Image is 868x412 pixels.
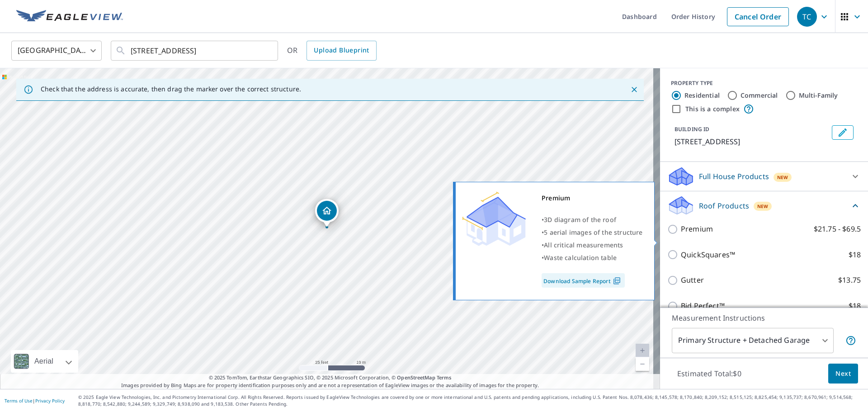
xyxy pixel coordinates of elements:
a: Upload Blueprint [307,41,376,61]
button: Edit building 1 [832,125,854,140]
a: Privacy Policy [35,398,65,404]
div: Full House ProductsNew [667,166,861,187]
div: • [542,213,643,226]
div: Aerial [11,350,78,373]
input: Search by address or latitude-longitude [131,38,259,63]
img: Premium [462,192,526,246]
label: Multi-Family [799,91,838,100]
span: 3D diagram of the roof [544,215,616,224]
span: © 2025 TomTom, Earthstar Geographics SIO, © 2025 Microsoft Corporation, © [209,374,452,382]
a: OpenStreetMap [397,374,435,381]
span: Your report will include the primary structure and a detached garage if one exists. [845,335,856,346]
p: © 2025 Eagle View Technologies, Inc. and Pictometry International Corp. All Rights Reserved. Repo... [78,394,863,407]
p: QuickSquares™ [681,249,735,260]
div: Premium [542,192,643,204]
p: Roof Products [699,200,749,211]
div: PROPERTY TYPE [671,79,857,87]
div: Dropped pin, building 1, Residential property, 1155 Old Hearthstone Cir W Collierville, TN 38017 [315,199,339,227]
span: All critical measurements [544,241,623,249]
span: 5 aerial images of the structure [544,228,642,237]
label: Commercial [741,91,778,100]
p: Estimated Total: $0 [670,364,749,384]
img: EV Logo [16,10,123,24]
p: Gutter [681,275,704,286]
span: Waste calculation table [544,253,617,262]
img: Pdf Icon [611,277,623,285]
a: Current Level 20, Zoom In Disabled [636,344,649,357]
div: Primary Structure + Detached Garage [672,328,834,353]
p: $21.75 - $69.5 [814,223,861,235]
div: • [542,239,643,251]
label: This is a complex [685,104,740,114]
span: New [757,203,769,210]
p: $18 [849,249,861,260]
span: New [777,174,788,181]
span: Next [835,368,851,379]
p: Check that the address is accurate, then drag the marker over the correct structure. [41,85,301,93]
p: | [5,398,65,403]
a: Terms of Use [5,398,33,404]
p: Full House Products [699,171,769,182]
a: Cancel Order [727,7,789,26]
p: Premium [681,223,713,235]
span: Upload Blueprint [314,45,369,56]
label: Residential [684,91,720,100]
div: [GEOGRAPHIC_DATA] [11,38,102,63]
a: Download Sample Report [542,273,625,288]
p: [STREET_ADDRESS] [675,136,828,147]
p: $18 [849,300,861,312]
a: Current Level 20, Zoom Out [636,357,649,371]
div: • [542,251,643,264]
div: Aerial [32,350,56,373]
button: Close [628,84,640,95]
button: Next [828,364,858,384]
p: $13.75 [838,275,861,286]
p: Bid Perfect™ [681,300,725,312]
div: OR [287,41,377,61]
div: Roof ProductsNew [667,195,861,216]
p: Measurement Instructions [672,313,856,323]
div: • [542,226,643,239]
a: Terms [437,374,452,381]
div: TC [797,7,817,27]
p: BUILDING ID [675,125,709,133]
